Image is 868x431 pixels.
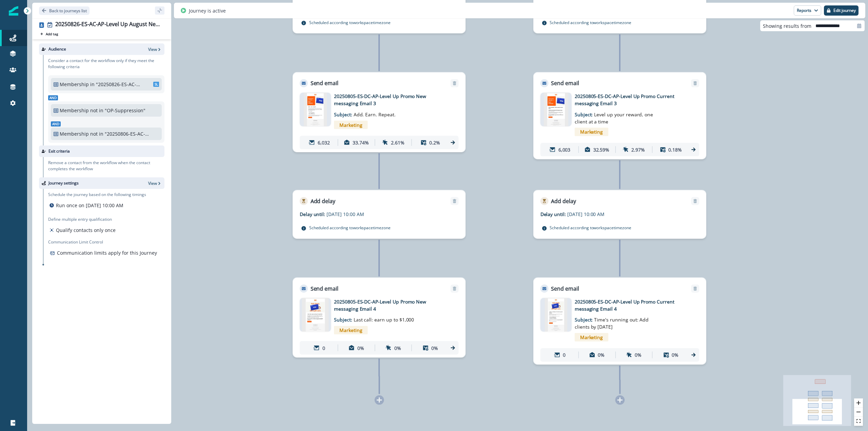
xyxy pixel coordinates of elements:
p: 2.61% [391,139,405,146]
p: Journey settings [48,180,79,186]
span: Marketing [334,121,368,129]
p: Showing results from [763,22,811,30]
p: 0.2% [429,139,440,146]
p: Add tag [46,32,58,36]
p: Delay until: [540,211,567,218]
button: zoom in [854,398,863,408]
button: Reports [794,5,821,16]
p: Edit journey [833,8,856,13]
p: Scheduled according to workspace timezone [550,224,631,231]
p: Journey is active [189,7,226,14]
span: Last call: earn up to $1,000 [354,316,414,323]
p: 0% [357,344,364,351]
p: Scheduled according to workspace timezone [309,224,391,231]
span: Level up your reward, one client at a time [575,111,653,125]
p: Subject: [334,107,418,118]
button: Edit journey [824,5,859,16]
p: 6,003 [558,146,571,153]
p: Subject: [575,312,659,330]
p: Subject: [575,107,659,125]
span: And [51,121,61,126]
div: Send emailRemoveemail asset unavailable20250805-ES-DC-AP-Level Up Promo New messaging Email 4Subj... [293,277,466,357]
p: Qualify contacts only once [56,227,116,234]
p: Run once on [DATE] 10:00 AM [56,202,123,209]
p: 20250805-ES-DC-AP-Level Up Promo Current messaging Email 3 [575,93,683,107]
p: 20250805-ES-DC-AP-Level Up Promo Current messaging Email 4 [575,298,683,312]
p: 32.59% [593,146,610,153]
p: Membership [60,130,89,137]
img: email asset unavailable [303,93,327,126]
p: Back to journeys list [49,8,87,14]
p: 0% [635,351,642,358]
p: Consider a contact for the workflow only if they meet the following criteria [48,58,164,70]
p: View [148,46,157,52]
p: "20250806-ES-AC-AP-Level Up August Exclusion List" [105,130,150,137]
p: 0 [322,344,325,351]
p: Subject: [334,312,418,323]
p: not in [90,107,103,114]
p: Schedule the journey based on the following timings [48,192,146,198]
span: Add. Earn. Repeat. [354,111,396,118]
p: "OP-Suppression" [105,107,150,114]
p: Scheduled according to workspace timezone [309,19,391,26]
p: Delay until: [300,211,327,218]
p: 33.74% [353,139,369,146]
p: Send email [311,79,338,87]
p: [DATE] 10:00 AM [327,211,411,218]
button: zoom out [854,408,863,417]
p: 2.97% [631,146,645,153]
p: 0% [598,351,605,358]
p: Membership [60,107,89,114]
p: Communication limits apply for this Journey [57,249,157,256]
span: SL [153,82,159,87]
p: "20250826-ES-AC-AP-Level Up August New List" [96,81,141,88]
div: 20250826-ES-AC-AP-Level Up August New List [55,21,162,28]
button: Add tag [39,31,59,37]
p: Exit criteria [48,148,70,154]
p: 0% [431,344,438,351]
button: View [148,180,162,186]
button: Go back [39,6,90,15]
span: Time's running out: Add clients by [DATE] [575,316,649,330]
img: Inflection [9,6,18,16]
p: 0% [672,351,678,358]
p: Add delay [311,197,335,205]
img: email asset unavailable [545,298,567,332]
button: fit view [854,417,863,426]
p: Membership [60,81,89,88]
img: email asset unavailable [544,93,568,126]
p: in [90,81,95,88]
p: Communication Limit Control [48,239,164,245]
span: Marketing [575,128,608,136]
p: Scheduled according to workspace timezone [550,19,631,26]
span: Marketing [575,333,608,341]
p: 6,032 [318,139,330,146]
div: Add delayRemoveDelay until:[DATE] 10:00 AMScheduled according toworkspacetimezone [533,190,706,239]
span: And [48,95,58,100]
div: Send emailRemoveemail asset unavailable20250805-ES-DC-AP-Level Up Promo Current messaging Email 4... [533,277,706,365]
p: 0.18% [668,146,682,153]
div: Add delayRemoveDelay until:[DATE] 10:00 AMScheduled according toworkspacetimezone [293,190,466,239]
p: not in [90,130,103,137]
p: 0 [563,351,566,358]
p: 20250805-ES-DC-AP-Level Up Promo New messaging Email 3 [334,93,442,107]
p: 0% [394,344,401,351]
div: Send emailRemoveemail asset unavailable20250805-ES-DC-AP-Level Up Promo Current messaging Email 3... [533,72,706,159]
p: Send email [551,285,579,293]
p: Define multiple entry qualification [48,216,117,222]
button: sidebar collapse toggle [155,6,164,15]
p: Audience [48,46,66,52]
p: Send email [311,285,338,293]
div: Send emailRemoveemail asset unavailable20250805-ES-DC-AP-Level Up Promo New messaging Email 3Subj... [293,72,466,152]
p: Send email [551,79,579,87]
p: 20250805-ES-DC-AP-Level Up Promo New messaging Email 4 [334,298,442,312]
p: View [148,180,157,186]
span: Marketing [334,326,368,334]
button: View [148,46,162,52]
p: Remove a contact from the workflow when the contact completes the workflow [48,160,164,172]
p: [DATE] 10:00 AM [567,211,651,218]
img: email asset unavailable [302,298,329,332]
p: Add delay [551,197,576,205]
